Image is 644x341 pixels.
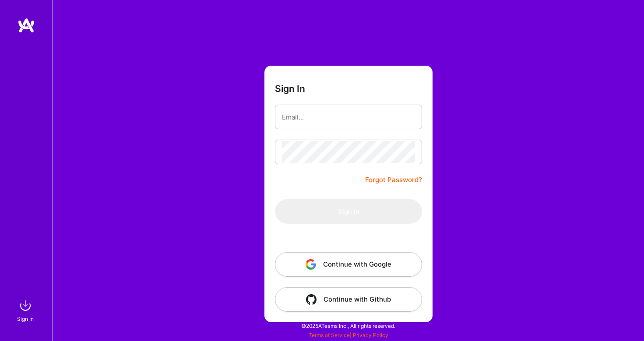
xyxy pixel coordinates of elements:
[275,199,422,224] button: Sign In
[17,297,34,314] img: sign in
[306,294,317,305] img: icon
[365,175,422,185] a: Forgot Password?
[282,106,415,128] input: Email...
[275,252,422,277] button: Continue with Google
[275,83,305,94] h3: Sign In
[275,287,422,312] button: Continue with Github
[309,332,388,338] span: |
[53,315,644,337] div: © 2025 ATeams Inc., All rights reserved.
[309,332,350,338] a: Terms of Service
[18,18,35,33] img: logo
[353,332,388,338] a: Privacy Policy
[17,314,34,323] div: Sign In
[18,297,34,323] a: sign inSign In
[306,259,316,270] img: icon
